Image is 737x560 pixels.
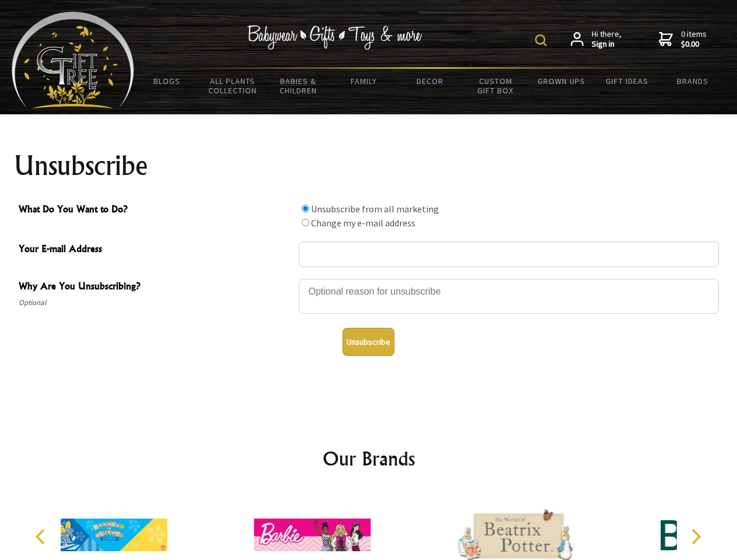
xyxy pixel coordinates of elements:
span: Hi there, [592,29,621,50]
a: Custom Gift Box [463,69,529,103]
span: Your E-mail Address [19,242,293,258]
a: Babies & Children [266,69,331,103]
h2: Our Brands [23,444,714,473]
a: Decor [397,69,463,93]
a: Gift Ideas [594,69,660,93]
a: Grown Ups [528,69,594,93]
input: Your E-mail Address [299,242,719,267]
img: Babyware - Gifts - Toys and more... [12,12,134,108]
img: product search [535,34,547,46]
img: Babywear - Gifts - Toys & more [247,25,422,50]
a: All Plants Collection [200,69,266,103]
label: Change my e-mail address [311,217,415,229]
button: Unsubscribe [343,328,394,356]
input: What Do You Want to Do? [302,219,309,226]
a: Hi there,Sign in [571,29,621,50]
button: Previous [29,524,55,549]
label: Unsubscribe from all marketing [311,203,439,215]
a: BLOGS [134,69,200,93]
a: 0 items$0.00 [659,29,707,50]
span: Why Are You Unsubscribing? [19,279,293,296]
button: Next [683,524,708,549]
input: What Do You Want to Do? [302,205,309,212]
a: Family [331,69,397,93]
a: Brands [660,69,726,93]
span: What Do You Want to Do? [19,202,293,219]
span: 0 items [681,29,707,50]
strong: Sign in [592,39,621,50]
h1: Unsubscribe [14,152,724,180]
strong: $0.00 [681,39,707,50]
textarea: Why Are You Unsubscribing? [299,279,719,314]
span: Optional [19,296,293,310]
